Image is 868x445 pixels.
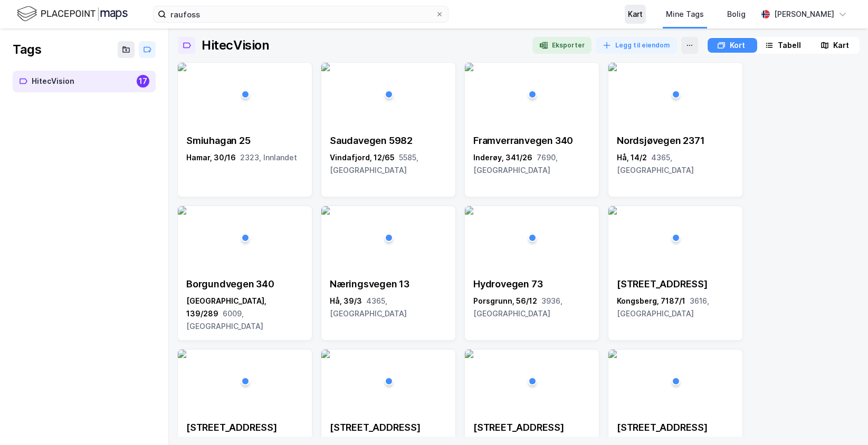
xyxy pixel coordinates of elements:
[330,421,447,434] div: [STREET_ADDRESS]
[473,421,590,434] div: [STREET_ADDRESS]
[617,296,709,318] span: 3616, [GEOGRAPHIC_DATA]
[330,295,447,320] div: Hå, 39/3
[330,153,418,175] span: 5585, [GEOGRAPHIC_DATA]
[730,39,745,52] div: Kort
[608,206,617,215] img: 256x120
[774,8,834,21] div: [PERSON_NAME]
[178,350,186,358] img: 256x120
[330,296,407,318] span: 4365, [GEOGRAPHIC_DATA]
[13,71,156,92] a: HitecVision17
[240,153,297,162] span: 2323, Innlandet
[815,394,868,445] iframe: Chat Widget
[13,41,41,58] div: Tags
[833,39,849,52] div: Kart
[465,63,473,71] img: 256x120
[473,296,562,318] span: 3936, [GEOGRAPHIC_DATA]
[32,75,132,88] div: HitecVision
[186,134,303,147] div: Smiuhagan 25
[532,37,592,54] button: Eksporter
[596,37,677,54] button: Legg til eiendom
[617,278,734,291] div: [STREET_ADDRESS]
[17,5,128,23] img: logo.f888ab2527a4732fd821a326f86c7f29.svg
[186,151,303,164] div: Hamar, 30/16
[628,8,643,21] div: Kart
[617,295,734,320] div: Kongsberg, 7187/1
[608,63,617,71] img: 256x120
[178,63,186,71] img: 256x120
[608,350,617,358] img: 256x120
[186,295,303,333] div: [GEOGRAPHIC_DATA], 139/289
[473,134,590,147] div: Framverranvegen 340
[166,6,435,22] input: Søk på adresse, matrikkel, gårdeiere, leietakere eller personer
[465,206,473,215] img: 256x120
[321,63,330,71] img: 256x120
[202,37,270,54] div: HitecVision
[617,421,734,434] div: [STREET_ADDRESS]
[617,153,694,175] span: 4365, [GEOGRAPHIC_DATA]
[473,151,590,177] div: Inderøy, 341/26
[178,206,186,215] img: 256x120
[473,295,590,320] div: Porsgrunn, 56/12
[321,350,330,358] img: 256x120
[617,134,734,147] div: Nordsjøvegen 2371
[321,206,330,215] img: 256x120
[778,39,801,52] div: Tabell
[465,350,473,358] img: 256x120
[473,278,590,291] div: Hydrovegen 73
[186,309,263,331] span: 6009, [GEOGRAPHIC_DATA]
[727,8,746,21] div: Bolig
[617,151,734,177] div: Hå, 14/2
[186,278,303,291] div: Borgundvegen 340
[473,153,558,175] span: 7690, [GEOGRAPHIC_DATA]
[330,134,447,147] div: Saudavegen 5982
[186,421,303,434] div: [STREET_ADDRESS]
[666,8,704,21] div: Mine Tags
[137,75,149,88] div: 17
[330,278,447,291] div: Næringsvegen 13
[330,151,447,177] div: Vindafjord, 12/65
